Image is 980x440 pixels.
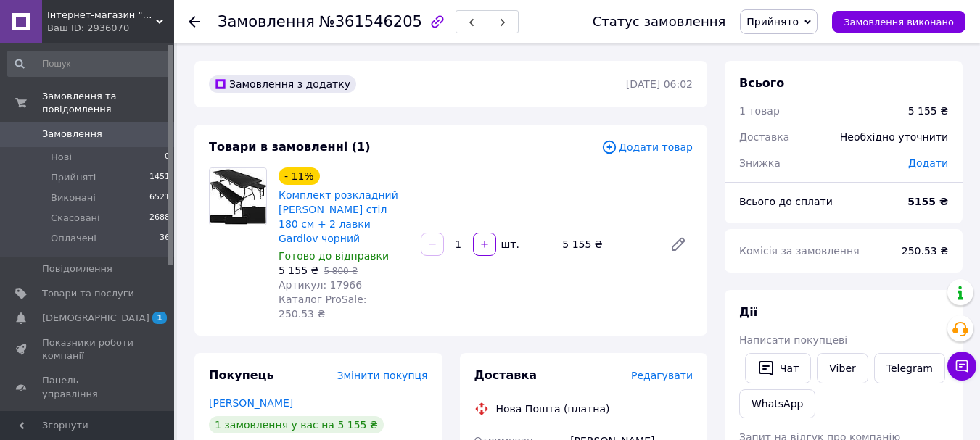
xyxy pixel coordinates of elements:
div: Замовлення з додатку [209,75,356,93]
a: Viber [817,353,868,383]
span: Дії [739,305,757,319]
span: Всього до сплати [739,196,833,207]
span: Написати покупцеві [739,334,847,346]
span: Артикул: 17966 [279,279,362,291]
span: 0 [165,151,170,164]
div: 5 155 ₴ [556,234,658,254]
span: Товари та послуги [42,287,134,300]
span: [DEMOGRAPHIC_DATA] [42,312,149,325]
span: Каталог ProSale: 250.53 ₴ [279,294,366,320]
a: WhatsApp [739,389,815,418]
span: Оплачені [51,232,96,245]
span: Замовлення [218,13,315,30]
span: 1451 [149,171,170,184]
b: 5155 ₴ [907,196,948,207]
span: 1 товар [739,105,780,117]
span: 5 155 ₴ [279,265,318,276]
span: Нові [51,151,72,164]
div: Ваш ID: 2936070 [47,22,174,35]
span: Додати [908,157,948,169]
span: Повідомлення [42,262,112,275]
button: Замовлення виконано [832,11,965,33]
button: Чат з покупцем [947,352,976,381]
time: [DATE] 06:02 [626,78,693,90]
span: 5 800 ₴ [324,266,358,276]
div: - 11% [279,167,320,185]
input: Пошук [7,51,171,77]
div: Повернутися назад [189,14,200,29]
span: Скасовані [51,212,100,225]
span: №361546205 [319,13,422,30]
div: Нова Пошта (платна) [493,402,614,416]
button: Чат [745,353,811,383]
span: 250.53 ₴ [902,245,948,257]
span: Готово до відправки [279,250,389,262]
span: Товари в замовленні (1) [209,140,371,154]
span: Покупець [209,368,274,382]
span: 6521 [149,191,170,204]
span: Панель управління [42,374,134,400]
div: 1 замовлення у вас на 5 155 ₴ [209,416,384,433]
span: Прийняті [51,171,96,184]
div: 5 155 ₴ [908,104,948,118]
a: Telegram [874,353,945,383]
img: Комплект розкладний садовий стіл 180 см + 2 лавки Gardlov чорний [210,168,266,225]
span: Показники роботи компанії [42,336,134,362]
span: Доставка [739,131,789,143]
span: Інтернет-магазин "EMPIC" [47,9,156,22]
span: Знижка [739,157,781,169]
div: Необхідно уточнити [831,121,957,153]
div: Статус замовлення [593,14,726,29]
span: Замовлення виконано [844,17,954,28]
span: Змінити покупця [337,370,428,381]
span: Додати товар [601,139,693,155]
span: Редагувати [631,370,693,381]
span: Замовлення [42,128,102,141]
span: Замовлення та повідомлення [42,90,174,116]
span: Виконані [51,191,96,204]
span: Комісія за замовлення [739,245,860,257]
a: [PERSON_NAME] [209,397,293,409]
span: Всього [739,76,784,90]
div: шт. [498,237,521,252]
span: Доставка [474,368,538,382]
span: Прийнято [746,16,799,28]
span: 2688 [149,212,170,225]
span: 36 [160,232,170,245]
a: Комплект розкладний [PERSON_NAME] стіл 180 см + 2 лавки Gardlov чорний [279,189,398,244]
span: 1 [152,312,167,324]
a: Редагувати [664,230,693,259]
